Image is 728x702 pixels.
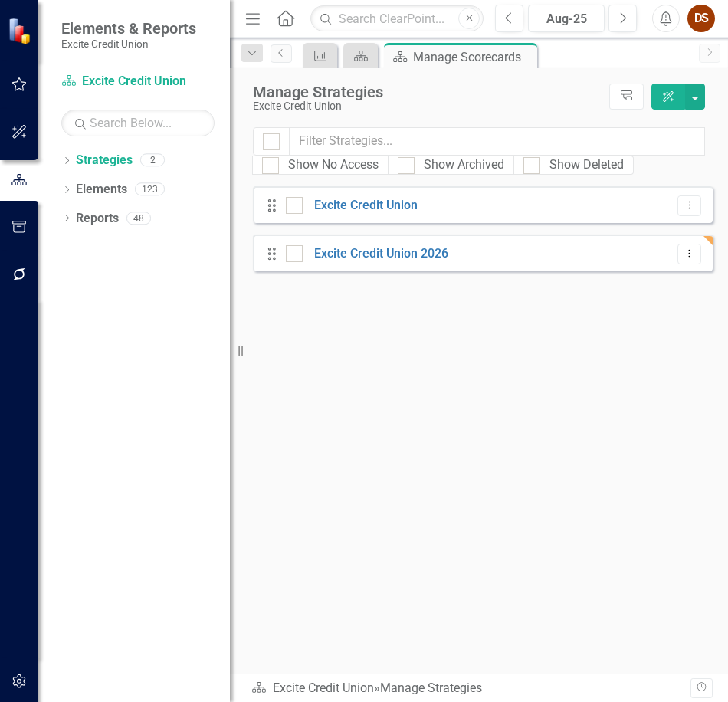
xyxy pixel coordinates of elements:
[687,5,715,32] button: DS
[424,156,504,174] div: Show Archived
[61,19,196,38] span: Elements & Reports
[135,183,165,196] div: 123
[76,210,119,228] a: Reports
[253,100,602,112] div: Excite Credit Union
[310,5,484,32] input: Search ClearPoint...
[251,680,690,697] div: » Manage Strategies
[528,5,605,32] button: Aug-25
[140,154,165,167] div: 2
[253,84,602,100] div: Manage Strategies
[8,18,34,44] img: ClearPoint Strategy
[533,10,599,28] div: Aug-25
[126,212,151,225] div: 48
[289,127,705,156] input: Filter Strategies...
[61,110,215,136] input: Search Below...
[413,48,533,67] div: Manage Scorecards
[303,245,448,263] a: Excite Credit Union 2026
[61,73,215,90] a: Excite Credit Union
[61,38,196,50] small: Excite Credit Union
[303,197,418,215] a: Excite Credit Union
[288,156,379,174] div: Show No Access
[76,181,127,198] a: Elements
[549,156,624,174] div: Show Deleted
[273,681,374,695] a: Excite Credit Union
[76,152,133,169] a: Strategies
